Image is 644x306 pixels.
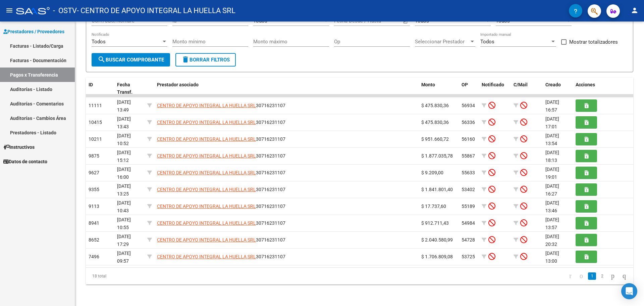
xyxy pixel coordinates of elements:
[89,220,99,226] span: 8941
[92,53,170,67] button: Buscar Comprobante
[117,116,131,129] span: [DATE] 13:43
[157,120,256,125] span: CENTRO DE APOYO INTEGRAL LA HUELLA SRL
[415,39,469,45] span: Seleccionar Prestador
[157,187,285,192] span: 30716231107
[545,183,559,196] span: [DATE] 16:27
[588,272,596,280] a: 1
[543,78,573,100] datatable-header-cell: Creado
[117,99,131,113] span: [DATE] 13:49
[117,234,131,247] span: [DATE] 17:29
[117,217,131,230] span: [DATE] 10:55
[175,53,236,67] button: Borrar Filtros
[157,254,285,259] span: 30716231107
[157,103,256,108] span: CENTRO DE APOYO INTEGRAL LA HUELLA SRL
[482,82,504,87] span: Notificado
[89,237,99,243] span: 8652
[157,153,256,159] span: CENTRO DE APOYO INTEGRAL LA HUELLA SRL
[157,220,256,226] span: CENTRO DE APOYO INTEGRAL LA HUELLA SRL
[421,220,449,226] span: $ 912.711,43
[597,270,607,282] li: page 2
[573,78,633,100] datatable-header-cell: Acciones
[157,170,256,175] span: CENTRO DE APOYO INTEGRAL LA HUELLA SRL
[3,28,64,35] span: Prestadores / Proveedores
[576,82,595,87] span: Acciones
[86,268,194,285] div: 18 total
[157,170,285,175] span: 30716231107
[157,120,285,125] span: 30716231107
[157,136,256,142] span: CENTRO DE APOYO INTEGRAL LA HUELLA SRL
[459,78,479,100] datatable-header-cell: OP
[421,254,453,259] span: $ 1.706.809,08
[89,136,102,142] span: 10211
[419,78,459,100] datatable-header-cell: Monto
[114,78,145,100] datatable-header-cell: Fecha Transf.
[181,57,230,63] span: Borrar Filtros
[620,272,629,280] a: go to last page
[157,237,285,243] span: 30716231107
[545,99,559,113] span: [DATE] 16:57
[117,167,131,180] span: [DATE] 16:00
[89,120,102,125] span: 10415
[462,103,475,108] span: 56934
[545,200,559,213] span: [DATE] 13:46
[5,6,13,14] mat-icon: menu
[402,17,410,25] button: Open calendar
[587,270,597,282] li: page 1
[157,82,199,87] span: Prestador asociado
[462,254,475,259] span: 53725
[3,143,35,151] span: Instructivos
[462,204,475,209] span: 55189
[154,78,419,100] datatable-header-cell: Prestador asociado
[621,283,637,299] div: Open Intercom Messenger
[117,183,131,196] span: [DATE] 13:25
[514,82,528,87] span: C/Mail
[608,272,618,280] a: go to next page
[157,237,256,243] span: CENTRO DE APOYO INTEGRAL LA HUELLA SRL
[566,272,575,280] a: go to first page
[462,237,475,243] span: 54728
[462,82,468,87] span: OP
[98,57,164,63] span: Buscar Comprobante
[545,133,559,146] span: [DATE] 13:54
[631,6,639,14] mat-icon: person
[421,237,453,243] span: $ 2.040.580,99
[462,153,475,159] span: 55867
[462,220,475,226] span: 54984
[117,133,131,146] span: [DATE] 10:52
[462,170,475,175] span: 55633
[421,170,443,175] span: $ 9.209,00
[421,153,453,159] span: $ 1.877.035,78
[462,136,475,142] span: 56160
[421,187,453,192] span: $ 1.841.801,40
[98,55,106,63] mat-icon: search
[577,272,586,280] a: go to previous page
[89,187,99,192] span: 9355
[480,39,494,45] span: Todos
[89,204,99,209] span: 9113
[157,254,256,259] span: CENTRO DE APOYO INTEGRAL LA HUELLA SRL
[545,82,561,87] span: Creado
[117,150,131,163] span: [DATE] 15:12
[421,136,449,142] span: $ 951.660,72
[117,200,131,213] span: [DATE] 10:43
[545,217,559,230] span: [DATE] 13:57
[157,153,285,159] span: 30716231107
[157,136,285,142] span: 30716231107
[89,103,102,108] span: 11111
[598,272,606,280] a: 2
[89,254,99,259] span: 7496
[421,120,449,125] span: $ 475.830,36
[89,153,99,159] span: 9875
[157,187,256,192] span: CENTRO DE APOYO INTEGRAL LA HUELLA SRL
[157,204,256,209] span: CENTRO DE APOYO INTEGRAL LA HUELLA SRL
[86,78,114,100] datatable-header-cell: ID
[157,204,285,209] span: 30716231107
[421,82,435,87] span: Monto
[157,220,285,226] span: 30716231107
[462,120,475,125] span: 56336
[92,39,106,45] span: Todos
[53,3,77,18] span: - OSTV
[89,170,99,175] span: 9627
[157,103,285,108] span: 30716231107
[421,103,449,108] span: $ 475.830,36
